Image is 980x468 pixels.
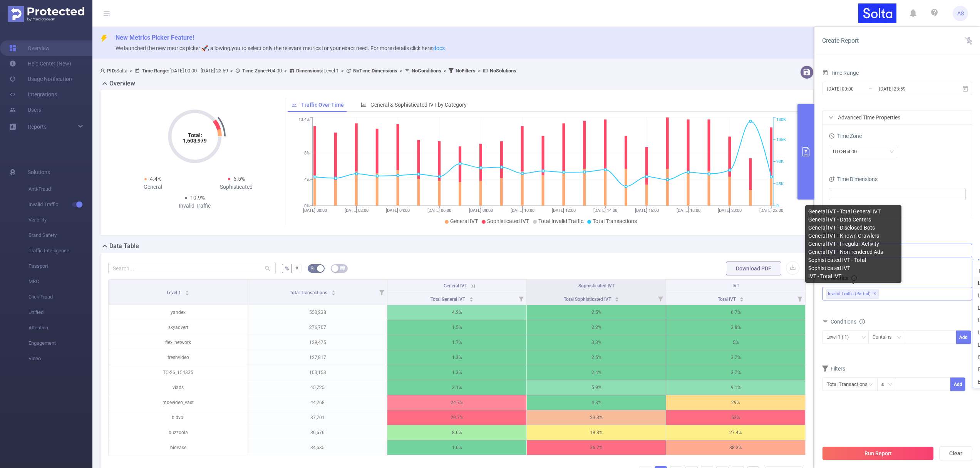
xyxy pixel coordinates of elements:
[9,102,41,117] a: Users
[109,410,248,425] p: bidvol
[826,84,889,94] input: Start date
[527,365,666,380] p: 2.4%
[248,410,387,425] p: 37,701
[109,440,248,455] p: bidease
[829,133,862,139] span: Time Zone
[527,395,666,410] p: 4.3%
[28,197,92,212] span: Invalid Traffic
[387,305,526,320] p: 4.2%
[285,265,289,272] span: %
[28,181,92,197] span: Anti-Fraud
[956,330,971,344] button: Add
[431,297,466,302] span: Total General IVT
[376,280,387,305] i: Filter menu
[666,305,805,320] p: 6.7%
[188,132,202,138] tspan: Total:
[666,425,805,440] p: 27.4%
[248,305,387,320] p: 550,238
[100,35,108,42] i: icon: thunderbolt
[826,289,879,299] span: Invalid Traffic (partial)
[28,305,92,320] span: Unified
[107,68,116,74] b: PID:
[666,350,805,365] p: 3.7%
[303,208,327,213] tspan: [DATE] 00:00
[116,34,194,41] span: New Metrics Picker Feature!
[615,296,619,298] i: icon: caret-up
[150,176,161,182] span: 4.4%
[331,289,335,292] i: icon: caret-up
[826,331,854,344] div: Level 1 (l1)
[759,208,783,213] tspan: [DATE] 22:00
[822,366,845,372] span: Filters
[304,203,310,208] tspan: 0%
[794,292,805,305] i: Filter menu
[109,79,135,88] h2: Overview
[100,68,107,73] i: icon: user
[298,117,310,122] tspan: 13.4%
[28,212,92,228] span: Visibility
[9,56,71,71] a: Help Center (New)
[291,102,297,107] i: icon: line-chart
[527,350,666,365] p: 2.5%
[939,446,972,460] button: Clear
[8,6,84,22] img: Protected Media
[635,208,659,213] tspan: [DATE] 16:00
[740,296,744,298] i: icon: caret-up
[873,331,897,344] div: Contains
[776,181,784,186] tspan: 45K
[888,382,893,387] i: icon: down
[344,208,368,213] tspan: [DATE] 02:00
[185,289,189,294] div: Sort
[248,335,387,350] p: 129,475
[190,195,205,201] span: 10.9%
[331,292,335,295] i: icon: caret-down
[881,378,890,391] div: ≥
[615,296,619,300] div: Sort
[450,218,478,224] span: General IVT
[361,102,366,107] i: icon: bar-chart
[897,335,901,341] i: icon: down
[655,292,666,305] i: Filter menu
[861,335,866,341] i: icon: down
[552,208,576,213] tspan: [DATE] 12:00
[564,297,612,302] span: Total Sophisticated IVT
[109,425,248,440] p: buzzoola
[339,68,346,74] span: >
[538,218,583,224] span: Total Invalid Traffic
[167,290,182,295] span: Level 1
[957,6,964,21] span: AS
[282,68,289,74] span: >
[527,410,666,425] p: 23.3%
[228,68,235,74] span: >
[9,71,72,87] a: Usage Notification
[353,68,397,74] b: No Time Dimensions
[290,290,328,295] span: Total Transactions
[9,40,50,56] a: Overview
[412,68,441,74] b: No Conditions
[469,299,473,301] i: icon: caret-down
[387,335,526,350] p: 1.7%
[387,380,526,395] p: 3.1%
[370,102,467,108] span: General & Sophisticated IVT by Category
[831,319,865,325] span: Conditions
[28,289,92,305] span: Click Fraud
[808,257,866,271] span: Sophisticated IVT - Total Sophisticated IVT
[248,425,387,440] p: 36,676
[476,68,483,74] span: >
[740,299,744,301] i: icon: caret-down
[387,425,526,440] p: 8.6%
[822,446,934,460] button: Run Report
[593,218,637,224] span: Total Transactions
[433,45,445,51] a: docs
[248,440,387,455] p: 34,635
[116,45,445,51] span: We launched the new metrics picker 🚀, allowing you to select only the relevant metrics for your e...
[739,296,744,300] div: Sort
[873,289,876,299] span: ✕
[242,68,267,74] b: Time Zone:
[331,289,336,294] div: Sort
[527,335,666,350] p: 3.3%
[776,137,786,142] tspan: 135K
[527,425,666,440] p: 18.8%
[833,145,862,158] div: UTC+04:00
[726,262,781,275] button: Download PDF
